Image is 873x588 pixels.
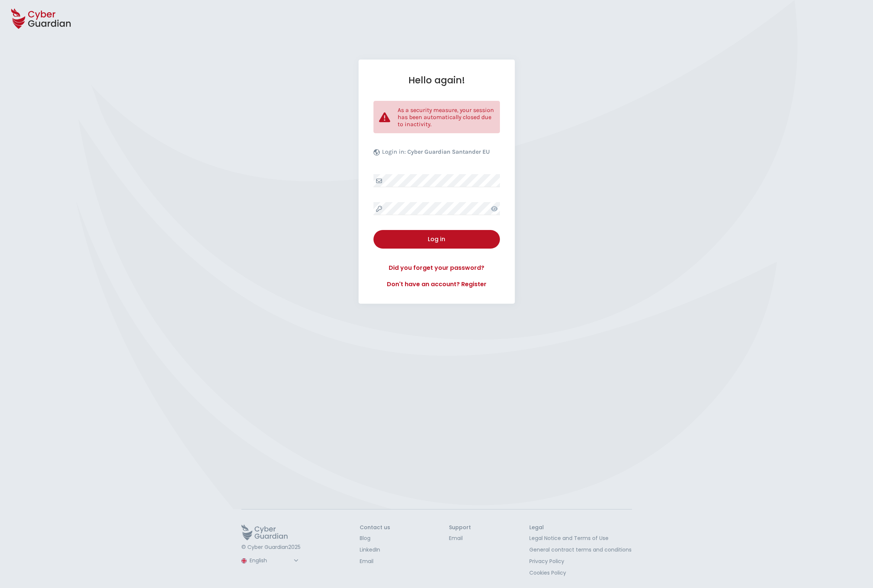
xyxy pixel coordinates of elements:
a: Legal Notice and Terms of Use [529,534,632,542]
p: © Cyber Guardian 2025 [241,544,301,551]
a: Cookies Policy [529,569,632,577]
div: Log in [379,235,494,244]
h3: Legal [529,524,632,531]
a: Privacy Policy [529,557,632,565]
button: Log in [373,230,500,249]
a: General contract terms and conditions [529,546,632,554]
img: region-logo [241,558,247,563]
h3: Support [449,524,471,531]
a: Email [360,557,390,565]
b: Cyber Guardian Santander EU [407,148,490,155]
p: As a security measure, your session has been automatically closed due to inactivity. [398,106,494,128]
a: Email [449,534,471,542]
a: Did you forget your password? [373,263,500,272]
a: LinkedIn [360,546,390,554]
a: Don't have an account? Register [373,280,500,289]
p: Login in: [382,148,490,159]
a: Blog [360,534,390,542]
h1: Hello again! [373,74,500,86]
h3: Contact us [360,524,390,531]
